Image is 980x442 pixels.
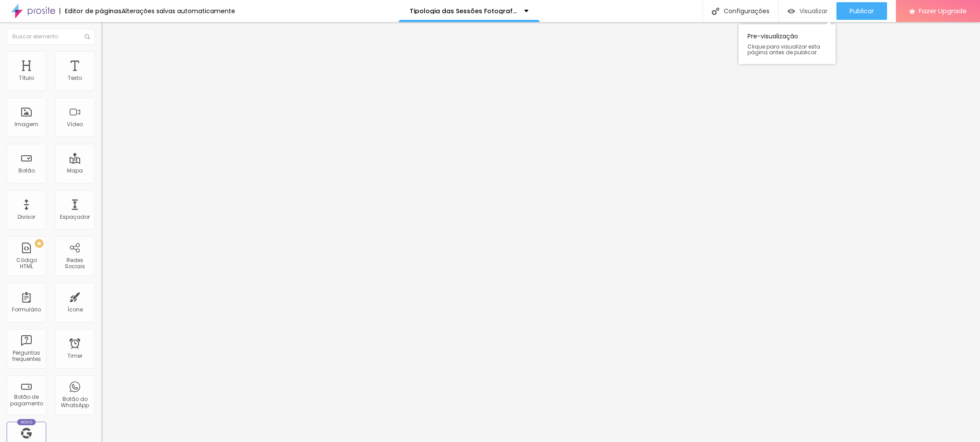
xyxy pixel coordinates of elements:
[67,121,83,127] div: Vídeo
[57,396,92,409] div: Botão do WhatsApp
[17,419,36,425] div: Novo
[779,2,836,20] button: Visualizar
[60,214,90,220] div: Espaçador
[788,7,795,15] img: view-1.svg
[67,353,82,359] div: Timer
[85,34,90,39] img: Icone
[67,168,83,174] div: Mapa
[12,307,41,313] div: Formulário
[919,7,967,15] span: Fazer Upgrade
[747,44,827,55] span: Clique para visualizar esta página antes de publicar.
[57,257,92,270] div: Redes Sociais
[410,8,518,14] p: Tipologia das Sessões Fotograficas
[122,8,235,14] div: Alterações salvas automaticamente
[68,75,82,81] div: Texto
[7,29,95,45] input: Buscar elemento
[18,168,35,174] div: Botão
[9,257,44,270] div: Código HTML
[712,7,719,15] img: Icone
[59,8,122,14] div: Editor de páginas
[101,22,980,442] iframe: Editor
[799,7,828,15] span: Visualizar
[739,24,836,64] div: Pre-visualização
[15,121,38,127] div: Imagem
[9,394,44,407] div: Botão de pagamento
[9,350,44,363] div: Perguntas frequentes
[850,7,874,15] span: Publicar
[67,307,83,313] div: Ícone
[836,2,887,20] button: Publicar
[19,75,34,81] div: Título
[18,214,35,220] div: Divisor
